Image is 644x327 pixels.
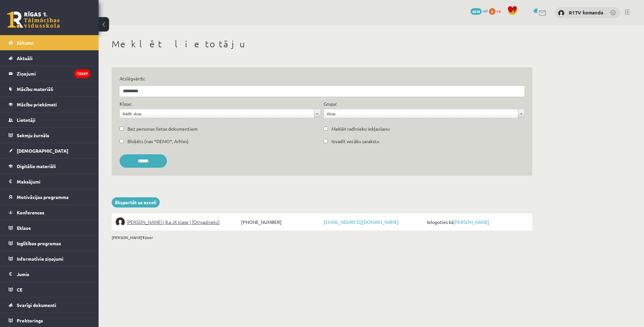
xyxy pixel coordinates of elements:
[116,217,240,227] a: [PERSON_NAME] ( 8.a JK klase ) [Otrgadnieks]
[17,101,57,107] span: Mācību priekšmeti
[558,10,564,16] img: R1TV komanda
[112,38,532,50] h1: Meklēt lietotāju
[17,55,33,61] span: Aktuāli
[483,8,488,13] span: mP
[17,66,90,81] legend: Ziņojumi
[17,40,34,46] span: Sākums
[9,251,90,266] a: Informatīvie ziņojumi
[120,109,320,118] a: Rādīt visas
[116,217,125,227] img: Artjoms Mambetovs
[17,302,56,308] span: Svarīgi dokumenti
[17,271,29,277] span: Jumis
[332,138,379,145] label: Izvadīt vecāku sarakstu
[9,189,90,205] a: Motivācijas programma
[9,174,90,189] a: Maksājumi
[17,225,31,231] span: Eklase
[9,220,90,235] a: Eklase
[17,148,68,154] span: [DEMOGRAPHIC_DATA]
[17,240,61,246] span: Izglītības programas
[112,234,532,240] div: [PERSON_NAME] User
[120,100,132,107] label: Klase:
[17,317,43,323] span: Proktorings
[17,194,69,200] span: Motivācijas programma
[9,81,90,97] a: Mācību materiāli
[127,217,219,227] span: [PERSON_NAME] ( 8.a JK klase ) [Otrgadnieks]
[332,125,390,132] label: Meklēt radinieku iekļaušanu
[471,8,482,15] span: 4018
[17,174,90,189] legend: Maksājumi
[327,109,516,118] span: Visas
[9,51,90,66] a: Aktuāli
[9,143,90,158] a: [DEMOGRAPHIC_DATA]
[17,287,22,293] span: CE
[17,163,56,169] span: Digitālie materiāli
[9,297,90,313] a: Svarīgi dokumenti
[7,11,60,28] a: Rīgas 1. Tālmācības vidusskola
[123,109,311,118] span: Rādīt visas
[74,69,90,78] i: 78397
[324,219,399,225] a: [EMAIL_ADDRESS][DOMAIN_NAME]
[17,86,53,92] span: Mācību materiāli
[9,159,90,174] a: Digitālie materiāli
[569,9,603,16] a: R1TV komanda
[9,128,90,143] a: Sekmju žurnāls
[17,117,35,123] span: Lietotāji
[9,267,90,282] a: Jumis
[489,8,504,13] a: 0 xp
[112,197,160,207] a: Eksportēt uz exceli
[9,66,90,81] a: Ziņojumi78397
[471,8,488,13] a: 4018 mP
[127,138,189,145] label: Bloķēts (nav *DEMO*, Arhīvs)
[120,75,524,82] label: Atslēgvārds:
[17,256,63,262] span: Informatīvie ziņojumi
[17,132,49,138] span: Sekmju žurnāls
[496,8,501,13] span: xp
[142,235,145,240] b: 1
[240,217,322,227] span: [PHONE_NUMBER]
[17,209,44,215] span: Konferences
[9,35,90,50] a: Sākums
[453,219,489,225] a: [PERSON_NAME]
[9,205,90,220] a: Konferences
[9,282,90,297] a: CE
[9,236,90,251] a: Izglītības programas
[324,100,337,107] label: Grupa:
[9,97,90,112] a: Mācību priekšmeti
[9,112,90,127] a: Lietotāji
[489,8,495,15] span: 0
[127,125,197,132] label: Bez personas lietas dokumentiem
[324,109,524,118] a: Visas
[425,217,528,227] span: Ielogoties kā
